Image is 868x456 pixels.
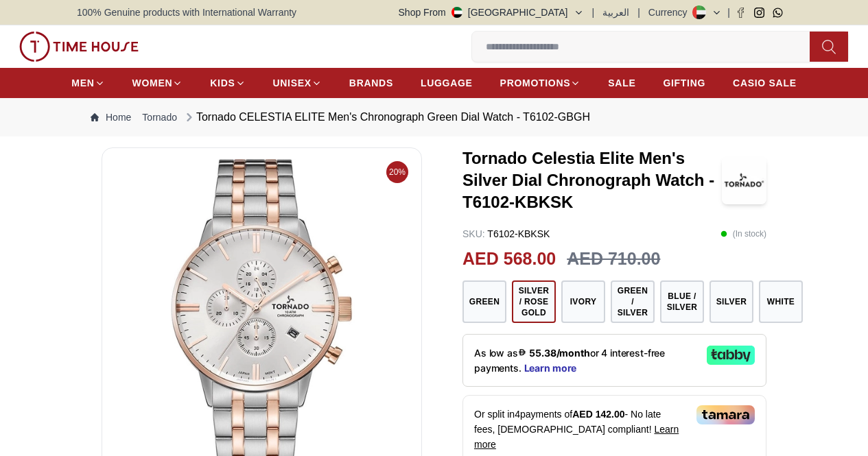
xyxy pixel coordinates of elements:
a: LUGGAGE [421,71,473,95]
a: WOMEN [132,71,183,95]
a: Whatsapp [773,8,783,18]
button: White [759,280,803,323]
h3: AED 710.00 [567,246,660,272]
a: BRANDS [349,71,393,95]
a: Facebook [736,8,746,18]
span: | [637,5,640,19]
h2: AED 568.00 [462,246,556,272]
button: العربية [602,5,629,19]
button: Green / Silver [611,280,655,323]
span: MEN [71,76,94,90]
span: | [592,5,595,19]
button: Blue / Silver [660,280,704,323]
a: Instagram [754,8,764,18]
span: 100% Genuine products with International Warranty [77,5,296,19]
a: PROMOTIONS [500,71,581,95]
a: Home [91,110,131,124]
span: GIFTING [663,76,705,90]
img: ... [19,32,139,62]
span: CASIO SALE [733,76,797,90]
p: ( In stock ) [720,227,766,241]
div: Currency [648,5,693,19]
a: MEN [71,71,104,95]
img: Tornado Celestia Elite Men's Silver Dial Chronograph Watch - T6102-KBKSK [722,156,766,204]
button: Shop From[GEOGRAPHIC_DATA] [399,5,584,19]
h3: Tornado Celestia Elite Men's Silver Dial Chronograph Watch - T6102-KBKSK [462,147,722,213]
span: | [727,5,730,19]
a: CASIO SALE [733,71,797,95]
span: KIDS [210,76,235,90]
span: PROMOTIONS [500,76,571,90]
span: WOMEN [132,76,173,90]
a: KIDS [210,71,245,95]
button: Silver / Rose Gold [512,280,556,323]
span: LUGGAGE [421,76,473,90]
span: 20% [386,161,408,183]
span: Learn more [474,424,679,450]
a: SALE [608,71,635,95]
img: United Arab Emirates [451,7,462,18]
a: Tornado [142,110,177,124]
img: Tamara [696,405,755,424]
a: UNISEX [273,71,322,95]
button: Silver [709,280,753,323]
nav: Breadcrumb [77,98,791,136]
span: AED 142.00 [572,409,624,420]
button: Ivory [561,280,605,323]
a: GIFTING [663,71,705,95]
span: BRANDS [349,76,393,90]
span: SKU : [462,228,485,239]
button: Green [462,280,506,323]
p: T6102-KBKSK [462,227,550,241]
div: Tornado CELESTIA ELITE Men's Chronograph Green Dial Watch - T6102-GBGH [183,109,590,125]
span: UNISEX [273,76,312,90]
span: SALE [608,76,635,90]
